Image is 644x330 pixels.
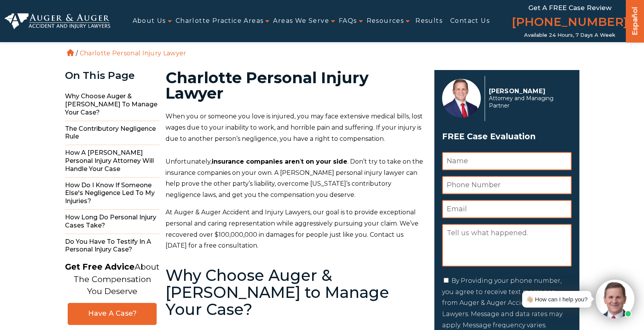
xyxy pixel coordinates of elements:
img: Herbert Auger [442,79,481,118]
span: Available 24 Hours, 7 Days a Week [524,32,615,38]
span: The Contributory Negligence Rule [65,121,160,145]
img: Auger & Auger Accident and Injury Lawyers Logo [5,13,110,29]
span: Attorney and Managing Partner [489,95,567,109]
span: Do You Have to Testify in a Personal Injury Case? [65,234,160,258]
strong: t on your side [301,158,347,165]
h1: Charlotte Personal Injury Lawyer [166,70,425,101]
a: Results [415,12,442,30]
a: FAQs [339,12,357,30]
strong: Get Free Advice [65,262,135,272]
a: Charlotte Practice Areas [176,12,264,30]
span: How do I Know if Someone Else's Negligence Led to My Injuries? [65,178,160,210]
a: Resources [367,12,404,30]
div: On This Page [65,70,160,81]
a: About Us [133,12,166,30]
strong: insurance companies aren [212,158,300,165]
span: How Long do Personal Injury Cases Take? [65,210,160,234]
p: When you or someone you love is injured, you may face extensive medical bills, lost wages due to ... [166,111,425,144]
p: About The Compensation You Deserve [65,261,159,298]
a: Areas We Serve [273,12,329,30]
input: Email [442,200,572,218]
span: Have A Case? [76,309,149,318]
a: Contact Us [450,12,490,30]
p: Unfortunately, ‘ . Don’t try to take on the insurance companies on your own. A [PERSON_NAME] pers... [166,156,425,201]
span: Get a FREE Case Review [528,4,612,12]
a: Have A Case? [68,303,157,325]
span: How a [PERSON_NAME] Personal Injury Attorney Will Handle Your Case [65,145,160,177]
span: Why Choose Auger & [PERSON_NAME] to Manage Your Case? [65,89,160,121]
h3: FREE Case Evaluation [442,129,572,144]
input: Name [442,152,572,170]
a: Home [67,49,74,56]
input: Phone Number [442,176,572,194]
div: 👋🏼 How can I help you? [526,294,588,304]
h2: Why Choose Auger & [PERSON_NAME] to Manage Your Case? [166,267,425,318]
label: By Providing your phone number, you agree to receive text messages from Auger & Auger Accident an... [442,277,571,329]
a: [PHONE_NUMBER] [512,14,628,32]
p: At Auger & Auger Accident and Injury Lawyers, our goal is to provide exceptional personal and car... [166,207,425,251]
p: [PERSON_NAME] [489,87,567,95]
img: Intaker widget Avatar [596,280,634,318]
li: Charlotte Personal Injury Lawyer [78,50,188,57]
